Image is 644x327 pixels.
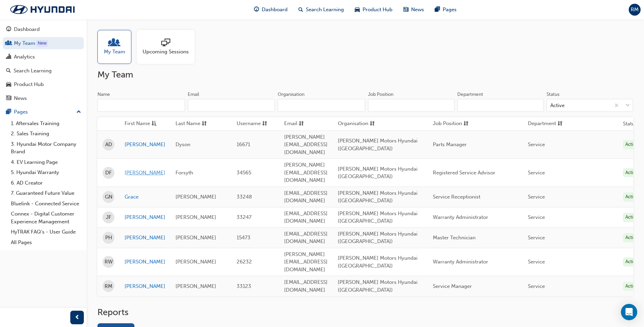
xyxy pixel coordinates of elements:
[623,120,637,128] th: Status
[528,170,545,176] span: Service
[623,213,641,222] div: Active
[8,157,84,168] a: 4. EV Learning Page
[105,193,112,201] span: GN
[8,139,84,157] a: 3. Hyundai Motor Company Brand
[338,120,368,128] span: Organisation
[125,213,165,221] a: [PERSON_NAME]
[433,283,472,289] span: Service Manager
[125,169,165,177] a: [PERSON_NAME]
[284,190,328,204] span: [EMAIL_ADDRESS][DOMAIN_NAME]
[433,259,488,265] span: Warranty Administrator
[338,279,418,293] span: [PERSON_NAME] Motors Hyundai ([GEOGRAPHIC_DATA])
[3,51,84,63] a: Analytics
[528,259,545,265] span: Service
[528,120,556,128] span: Department
[433,235,476,241] span: Master Technician
[3,2,81,17] a: Trak
[105,258,113,266] span: RW
[6,27,11,33] span: guage-icon
[176,214,216,220] span: [PERSON_NAME]
[457,91,483,98] div: Department
[125,234,165,242] a: [PERSON_NAME]
[433,194,480,200] span: Service Receptionist
[6,68,11,74] span: search-icon
[433,170,495,176] span: Registered Service Advisor
[237,141,250,148] span: 16671
[403,5,408,14] span: news-icon
[6,109,11,115] span: pages-icon
[338,210,418,224] span: [PERSON_NAME] Motors Hyundai ([GEOGRAPHIC_DATA])
[623,257,641,266] div: Active
[97,30,137,64] a: My Team
[176,283,216,289] span: [PERSON_NAME]
[623,233,641,242] div: Active
[528,214,545,220] span: Service
[284,120,321,128] button: Emailsorting-icon
[3,78,84,91] a: Product Hub
[631,6,639,14] span: RM
[176,141,190,148] span: Dyson
[621,304,637,320] div: Open Intercom Messenger
[8,209,84,227] a: Connex - Digital Customer Experience Management
[338,120,375,128] button: Organisationsorting-icon
[338,255,418,269] span: [PERSON_NAME] Motors Hyundai ([GEOGRAPHIC_DATA])
[293,3,349,17] a: search-iconSearch Learning
[202,120,207,128] span: sorting-icon
[623,168,641,177] div: Active
[557,120,563,128] span: sorting-icon
[284,162,328,183] span: [PERSON_NAME][EMAIL_ADDRESS][DOMAIN_NAME]
[284,231,328,245] span: [EMAIL_ADDRESS][DOMAIN_NAME]
[76,108,81,117] span: up-icon
[338,190,418,204] span: [PERSON_NAME] Motors Hyundai ([GEOGRAPHIC_DATA])
[355,5,360,14] span: car-icon
[433,141,467,148] span: Parts Manager
[237,235,251,241] span: 15473
[3,22,84,106] button: DashboardMy TeamAnalyticsSearch LearningProduct HubNews
[237,194,252,200] span: 33248
[176,120,200,128] span: Last Name
[368,91,393,98] div: Job Position
[75,313,80,322] span: prev-icon
[97,307,633,318] h2: Reports
[528,283,545,289] span: Service
[237,259,252,265] span: 26232
[338,231,418,245] span: [PERSON_NAME] Motors Hyundai ([GEOGRAPHIC_DATA])
[106,213,111,221] span: JF
[125,120,162,128] button: First Nameasc-icon
[3,37,84,50] a: My Team
[143,48,189,56] span: Upcoming Sessions
[237,214,252,220] span: 33247
[125,120,150,128] span: First Name
[105,169,112,177] span: DF
[528,194,545,200] span: Service
[36,40,48,47] div: Tooltip anchor
[176,170,193,176] span: Forsyth
[429,3,462,17] a: pages-iconPages
[237,120,261,128] span: Username
[623,282,641,291] div: Active
[8,178,84,188] a: 6. AD Creator
[237,283,251,289] span: 33123
[629,4,641,16] button: RM
[398,3,429,17] a: news-iconNews
[550,102,565,109] div: Active
[8,188,84,199] a: 7. Guaranteed Future Value
[3,106,84,118] button: Pages
[3,65,84,77] a: Search Learning
[254,5,259,14] span: guage-icon
[14,67,52,75] div: Search Learning
[110,38,119,48] span: people-icon
[249,3,293,17] a: guage-iconDashboard
[528,120,565,128] button: Departmentsorting-icon
[528,141,545,148] span: Service
[435,5,440,14] span: pages-icon
[306,6,344,14] span: Search Learning
[97,91,110,98] div: Name
[14,81,44,88] div: Product Hub
[298,5,303,14] span: search-icon
[237,120,274,128] button: Usernamesorting-icon
[284,251,328,273] span: [PERSON_NAME][EMAIL_ADDRESS][DOMAIN_NAME]
[6,96,11,102] span: news-icon
[547,91,559,98] div: Status
[14,108,28,116] div: Pages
